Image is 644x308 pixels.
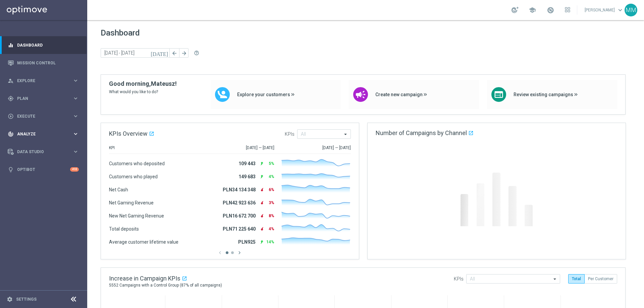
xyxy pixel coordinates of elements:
button: equalizer Dashboard [7,43,79,48]
button: Data Studio keyboard_arrow_right [7,149,79,155]
i: keyboard_arrow_right [72,113,79,119]
i: equalizer [8,42,14,48]
div: Dashboard [8,36,79,54]
div: Plan [8,96,72,102]
div: MM [625,4,637,16]
div: Data Studio [8,149,72,155]
i: keyboard_arrow_right [72,131,79,137]
span: school [529,6,536,14]
div: Optibot [8,161,79,178]
a: [PERSON_NAME]keyboard_arrow_down [584,5,625,15]
button: track_changes Analyze keyboard_arrow_right [7,131,79,137]
span: Data Studio [17,150,72,154]
div: +10 [70,167,79,172]
i: lightbulb [8,167,14,173]
i: track_changes [8,131,14,137]
i: keyboard_arrow_right [72,77,79,84]
i: play_circle_outline [8,113,14,119]
button: gps_fixed Plan keyboard_arrow_right [7,96,79,101]
i: keyboard_arrow_right [72,148,79,155]
span: Plan [17,97,72,101]
i: gps_fixed [8,96,14,102]
a: Optibot [17,161,70,178]
div: Mission Control [8,54,79,72]
a: Settings [16,297,37,301]
span: Explore [17,79,72,83]
button: Mission Control [7,60,79,66]
span: Analyze [17,132,72,136]
i: person_search [8,78,14,84]
div: Analyze [8,131,72,137]
button: person_search Explore keyboard_arrow_right [7,78,79,83]
i: settings [7,296,13,302]
div: Explore [8,78,72,84]
a: Dashboard [17,36,79,54]
i: keyboard_arrow_right [72,95,79,102]
button: lightbulb Optibot +10 [7,167,79,172]
span: Execute [17,114,72,118]
span: keyboard_arrow_down [616,6,624,14]
button: play_circle_outline Execute keyboard_arrow_right [7,114,79,119]
div: Execute [8,113,72,119]
a: Mission Control [17,54,79,72]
